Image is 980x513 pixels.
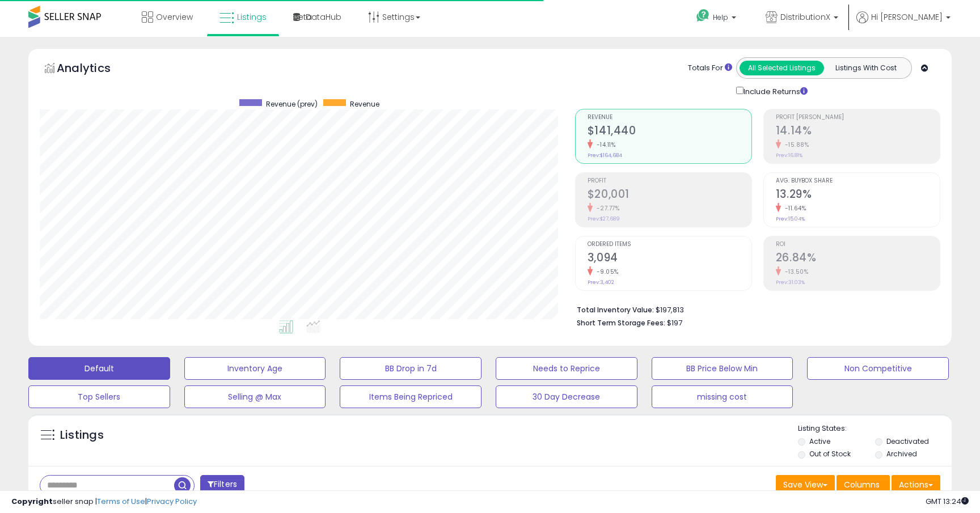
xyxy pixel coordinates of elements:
small: -27.77% [593,204,620,213]
span: ROI [776,241,940,248]
span: DistributionX [780,11,830,23]
button: Actions [892,475,940,494]
h2: $20,001 [588,188,751,203]
button: Top Sellers [28,385,170,408]
a: Terms of Use [97,496,145,507]
h2: $141,440 [588,124,751,139]
small: -15.88% [781,141,809,149]
i: Get Help [696,9,710,23]
button: Filters [200,475,244,495]
p: Listing States: [798,423,951,434]
span: Revenue (prev) [266,99,318,109]
small: -14.11% [593,141,616,149]
h5: Analytics [57,60,133,79]
span: Listings [237,11,267,23]
button: Selling @ Max [184,385,326,408]
small: Prev: 15.04% [776,215,805,222]
small: Prev: 16.81% [776,152,802,159]
button: Default [28,357,170,380]
button: Inventory Age [184,357,326,380]
span: Ordered Items [588,241,751,248]
button: Items Being Repriced [340,385,481,408]
button: Columns [837,475,890,494]
small: Prev: $27,689 [588,215,620,222]
button: BB Price Below Min [652,357,793,380]
small: Prev: 3,402 [588,279,614,286]
span: Avg. Buybox Share [776,178,940,184]
small: Prev: 31.03% [776,279,805,286]
button: 30 Day Decrease [496,385,637,408]
button: Non Competitive [807,357,949,380]
span: Hi [PERSON_NAME] [871,11,943,23]
button: missing cost [652,385,793,408]
span: Columns [844,479,880,490]
h2: 13.29% [776,188,940,203]
button: BB Drop in 7d [340,357,481,380]
button: Save View [776,475,835,494]
button: Listings With Cost [823,61,908,75]
button: All Selected Listings [740,61,824,75]
label: Archived [886,449,917,459]
button: Needs to Reprice [496,357,637,380]
span: Help [713,12,728,22]
span: 2025-09-15 13:24 GMT [926,496,969,507]
span: Profit [PERSON_NAME] [776,115,940,121]
div: Totals For [688,63,732,74]
li: $197,813 [577,302,932,316]
label: Deactivated [886,436,929,446]
small: -11.64% [781,204,806,213]
div: Include Returns [728,84,821,97]
small: -9.05% [593,268,619,276]
a: Privacy Policy [147,496,197,507]
h2: 26.84% [776,251,940,266]
b: Short Term Storage Fees: [577,318,665,328]
div: seller snap | | [11,497,197,507]
a: Hi [PERSON_NAME] [856,11,951,34]
h2: 3,094 [588,251,751,266]
span: Profit [588,178,751,184]
label: Out of Stock [809,449,851,459]
span: Revenue [350,99,379,109]
span: DataHub [306,11,341,23]
span: Overview [156,11,193,23]
small: -13.50% [781,268,809,276]
b: Total Inventory Value: [577,305,654,315]
span: $197 [667,317,682,328]
label: Active [809,436,830,446]
strong: Copyright [11,496,53,507]
h5: Listings [60,427,104,443]
span: Revenue [588,115,751,121]
small: Prev: $164,684 [588,152,622,159]
h2: 14.14% [776,124,940,139]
